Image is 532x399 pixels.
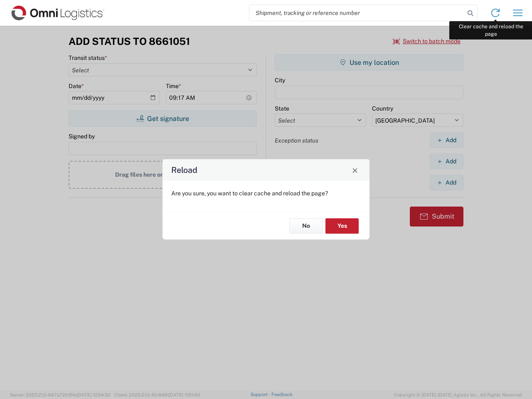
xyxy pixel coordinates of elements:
button: Close [349,164,361,176]
button: No [289,218,323,234]
h4: Reload [171,164,197,176]
input: Shipment, tracking or reference number [249,5,465,21]
p: Are you sure, you want to clear cache and reload the page? [171,190,361,197]
button: Yes [325,218,359,234]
